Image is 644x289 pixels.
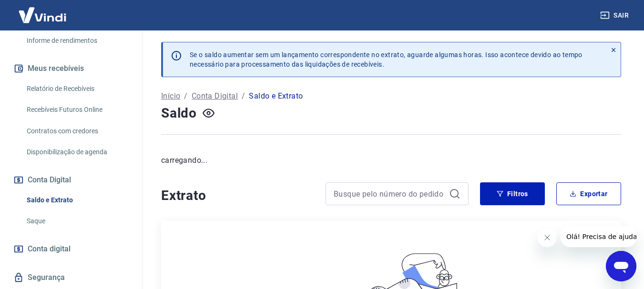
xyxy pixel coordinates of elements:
p: Saldo e Extrato [249,90,303,102]
h4: Saldo [161,104,197,123]
a: Relatório de Recebíveis [23,79,131,99]
input: Busque pelo número do pedido [334,187,445,201]
a: Conta digital [11,239,131,259]
a: Segurança [11,267,131,288]
p: / [242,90,245,102]
iframe: Fechar mensagem [538,228,557,247]
p: carregando... [161,155,621,166]
a: Saldo e Extrato [23,190,131,210]
a: Recebíveis Futuros Online [23,100,131,120]
p: / [184,90,187,102]
button: Conta Digital [11,169,131,190]
span: Conta digital [28,242,71,256]
a: Saque [23,211,131,231]
a: Informe de rendimentos [23,31,131,50]
span: Olá! Precisa de ajuda? [6,7,80,14]
button: Filtros [480,182,545,205]
button: Meus recebíveis [11,58,131,79]
button: Sair [598,7,633,24]
iframe: Mensagem da empresa [561,226,636,247]
a: Início [161,90,180,102]
iframe: Botão para abrir a janela de mensagens [606,251,636,281]
a: Conta Digital [192,90,238,102]
a: Contratos com credores [23,121,131,141]
button: Exportar [556,182,621,205]
p: Se o saldo aumentar sem um lançamento correspondente no extrato, aguarde algumas horas. Isso acon... [190,50,583,69]
img: Vindi [11,0,73,30]
a: Disponibilização de agenda [23,142,131,162]
h4: Extrato [161,186,314,205]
